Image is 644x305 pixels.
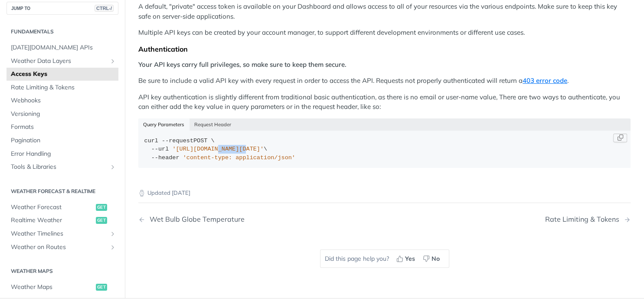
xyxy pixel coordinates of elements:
span: Versioning [11,110,116,118]
a: Access Keys [7,68,118,81]
span: Access Keys [11,70,116,79]
span: get [96,284,107,291]
a: Weather Mapsget [7,281,118,294]
span: Weather Maps [11,283,94,292]
button: Request Header [190,118,236,131]
span: '[URL][DOMAIN_NAME][DATE]' [172,146,264,152]
div: POST \ \ [144,137,625,162]
a: Versioning [7,108,118,121]
a: [DATE][DOMAIN_NAME] APIs [7,41,118,54]
button: Yes [393,252,420,265]
p: Multiple API keys can be created by your account manager, to support different development enviro... [138,28,631,38]
span: Formats [11,123,116,132]
span: Weather Timelines [11,230,107,238]
span: Weather Data Layers [11,57,107,66]
a: Error Handling [7,148,118,161]
span: --request [162,138,193,144]
span: [DATE][DOMAIN_NAME] APIs [11,43,116,52]
button: Copy Code [613,134,627,142]
a: Pagination [7,134,118,148]
nav: Pagination Controls [138,207,631,232]
a: Weather TimelinesShow subpages for Weather Timelines [7,227,118,240]
span: No [432,254,440,263]
a: Next Page: Rate Limiting & Tokens [545,215,631,223]
span: Weather on Routes [11,243,107,252]
span: curl [144,138,158,144]
span: get [96,204,107,211]
strong: Your API keys carry full privileges, so make sure to keep them secure. [138,60,347,69]
span: Realtime Weather [11,216,94,225]
span: Yes [405,254,415,263]
h2: Weather Maps [7,268,118,275]
h2: Weather Forecast & realtime [7,187,118,195]
span: Webhooks [11,97,116,105]
span: --header [151,154,180,161]
span: Rate Limiting & Tokens [11,83,116,92]
h2: Fundamentals [7,28,118,36]
div: Authentication [138,45,631,53]
div: Wet Bulb Globe Temperature [145,215,245,223]
span: Tools & Libraries [11,163,107,172]
p: Be sure to include a valid API key with every request in order to access the API. Requests not pr... [138,76,631,86]
span: get [96,217,107,224]
a: 403 error code [523,76,567,85]
a: Weather Forecastget [7,201,118,214]
p: Updated [DATE] [138,189,631,197]
button: Show subpages for Weather Timelines [109,230,116,237]
div: Rate Limiting & Tokens [545,215,624,223]
span: --url [151,146,169,152]
button: Show subpages for Weather Data Layers [109,58,116,65]
span: CTRL-/ [95,5,114,12]
a: Formats [7,121,118,134]
div: Did this page help you? [320,249,449,268]
a: Weather Data LayersShow subpages for Weather Data Layers [7,55,118,68]
button: Show subpages for Tools & Libraries [109,164,116,171]
a: Previous Page: Wet Bulb Globe Temperature [138,215,349,223]
button: JUMP TOCTRL-/ [7,2,118,15]
a: Weather on RoutesShow subpages for Weather on Routes [7,241,118,254]
p: API key authentication is slightly different from traditional basic authentication, as there is n... [138,92,631,112]
a: Realtime Weatherget [7,214,118,227]
button: No [420,252,445,265]
span: Error Handling [11,150,116,158]
button: Show subpages for Weather on Routes [109,244,116,251]
a: Webhooks [7,95,118,108]
span: 'content-type: application/json' [183,154,295,161]
p: A default, "private" access token is available on your Dashboard and allows access to all of your... [138,2,631,21]
span: Pagination [11,137,116,145]
span: Weather Forecast [11,203,94,212]
a: Tools & LibrariesShow subpages for Tools & Libraries [7,161,118,174]
a: Rate Limiting & Tokens [7,81,118,94]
